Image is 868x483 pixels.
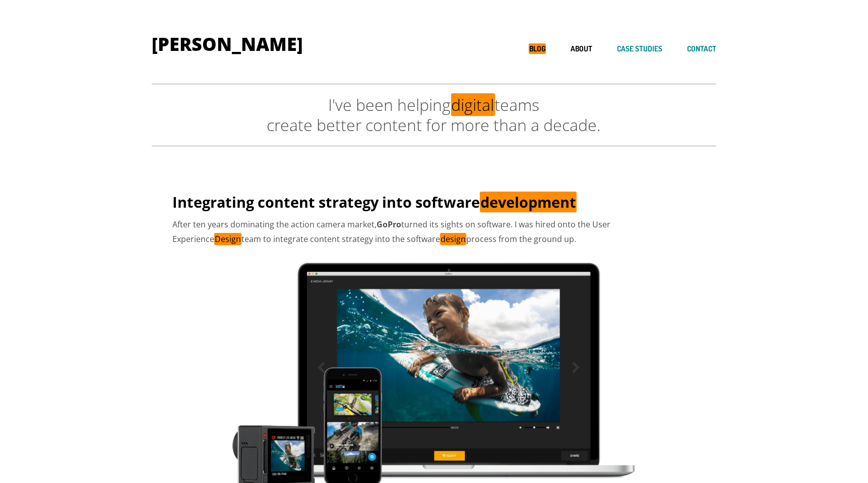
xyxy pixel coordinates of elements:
h1: [PERSON_NAME] [152,35,303,53]
em: digital [451,93,495,116]
em: design [440,233,466,245]
a: Case studies [617,44,662,54]
a: Contact [687,44,716,54]
em: Design [214,233,241,245]
p: I've been helping teams create better content for more than a decade. [152,95,716,135]
h2: Integrating content strategy into software [172,192,695,212]
a: About [571,44,592,54]
a: Blog [529,44,546,54]
em: Blog [529,43,546,54]
strong: GoPro [377,219,401,230]
em: development [480,192,577,212]
p: After ten years dominating the action camera market, turned its sights on software. I was hired o... [172,217,695,247]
